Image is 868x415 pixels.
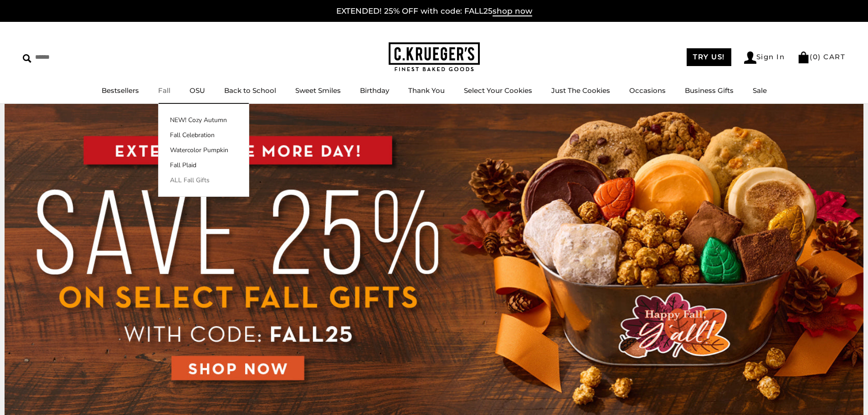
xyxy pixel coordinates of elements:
[158,86,170,95] a: Fall
[190,86,205,95] a: OSU
[23,54,31,63] img: Search
[687,48,731,66] a: TRY US!
[464,86,532,95] a: Select Your Cookies
[551,86,610,95] a: Just The Cookies
[360,86,389,95] a: Birthday
[159,115,249,125] a: NEW! Cozy Autumn
[629,86,666,95] a: Occasions
[389,42,480,72] img: C.KRUEGER'S
[159,160,249,170] a: Fall Plaid
[224,86,276,95] a: Back to School
[685,86,734,95] a: Business Gifts
[744,51,785,64] a: Sign In
[813,52,818,61] span: 0
[797,52,845,61] a: (0) CART
[336,6,532,16] a: EXTENDED! 25% OFF with code: FALL25shop now
[102,86,139,95] a: Bestsellers
[159,175,249,185] a: ALL Fall Gifts
[493,6,532,16] span: shop now
[744,51,756,64] img: Account
[159,130,249,140] a: Fall Celebration
[408,86,445,95] a: Thank You
[797,51,810,63] img: Bag
[295,86,341,95] a: Sweet Smiles
[23,50,131,64] input: Search
[753,86,767,95] a: Sale
[159,145,249,155] a: Watercolor Pumpkin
